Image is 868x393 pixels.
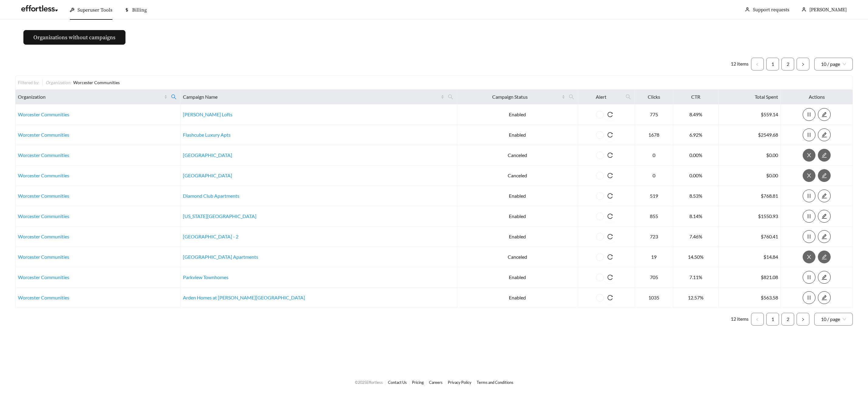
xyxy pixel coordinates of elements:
[719,247,781,267] td: $14.84
[818,295,830,300] span: edit
[818,112,830,117] span: edit
[673,247,719,267] td: 14.50%
[719,267,781,288] td: $821.08
[818,291,831,304] button: edit
[635,206,673,227] td: 855
[797,58,809,70] li: Next Page
[388,380,407,385] a: Contact Us
[33,33,115,42] span: Organizations without campaigns
[818,108,831,121] button: edit
[569,94,574,100] span: search
[818,234,830,239] span: edit
[457,227,578,247] td: Enabled
[818,190,831,202] button: edit
[604,112,616,117] span: reload
[457,247,578,267] td: Canceled
[23,30,125,45] button: Organizations without campaigns
[635,104,673,125] td: 775
[183,213,256,219] a: [US_STATE][GEOGRAPHIC_DATA]
[803,230,815,243] button: pause
[604,210,616,223] button: reload
[803,271,815,284] button: pause
[604,254,616,260] span: reload
[604,275,616,280] span: reload
[673,186,719,206] td: 8.53%
[412,380,424,385] a: Pricing
[460,93,561,101] span: Campaign Status
[818,111,831,117] a: edit
[604,251,616,263] button: reload
[183,234,238,239] a: [GEOGRAPHIC_DATA] - 2
[803,108,815,121] button: pause
[635,145,673,166] td: 0
[753,7,789,13] a: Support requests
[604,128,616,141] button: reload
[18,111,69,117] a: Worcester Communities
[604,169,616,182] button: reload
[635,125,673,145] td: 1678
[767,313,779,325] a: 1
[604,271,616,284] button: reload
[797,313,809,326] button: right
[673,145,719,166] td: 0.00%
[673,267,719,288] td: 7.11%
[766,313,779,326] li: 1
[183,295,305,300] a: Arden Homes at [PERSON_NAME][GEOGRAPHIC_DATA]
[818,213,831,219] a: edit
[818,251,831,263] button: edit
[457,206,578,227] td: Enabled
[18,234,69,239] a: Worcester Communities
[801,63,805,66] span: right
[801,318,805,321] span: right
[767,58,779,70] a: 1
[77,7,112,13] span: Superuser Tools
[635,90,673,104] th: Clicks
[818,214,830,219] span: edit
[18,93,163,101] span: Organization
[751,313,764,326] li: Previous Page
[604,152,616,158] span: reload
[818,193,831,199] a: edit
[719,166,781,186] td: $0.00
[183,152,232,158] a: [GEOGRAPHIC_DATA]
[751,58,764,70] li: Previous Page
[803,214,815,219] span: pause
[132,7,147,13] span: Billing
[756,318,759,321] span: left
[46,80,71,85] span: Organization :
[183,111,232,117] a: [PERSON_NAME] Lofts
[448,94,453,100] span: search
[183,173,232,178] a: [GEOGRAPHIC_DATA]
[448,380,472,385] a: Privacy Policy
[673,125,719,145] td: 6.92%
[818,254,831,260] a: edit
[751,58,764,70] button: left
[445,92,456,102] span: search
[457,125,578,145] td: Enabled
[719,227,781,247] td: $760.41
[635,186,673,206] td: 519
[604,214,616,219] span: reload
[457,166,578,186] td: Canceled
[18,173,69,178] a: Worcester Communities
[782,313,794,325] a: 2
[581,93,622,101] span: Alert
[818,271,831,284] button: edit
[18,152,69,158] a: Worcester Communities
[183,193,239,199] a: Diamond Club Apartments
[604,193,616,199] span: reload
[818,274,831,280] a: edit
[18,274,69,280] a: Worcester Communities
[751,313,764,326] button: left
[566,92,577,102] span: search
[797,58,809,70] button: right
[635,227,673,247] td: 723
[635,288,673,308] td: 1035
[818,169,831,182] button: edit
[814,313,853,326] div: Page Size
[719,288,781,308] td: $563.58
[171,94,177,100] span: search
[719,206,781,227] td: $1550.93
[457,288,578,308] td: Enabled
[18,295,69,300] a: Worcester Communities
